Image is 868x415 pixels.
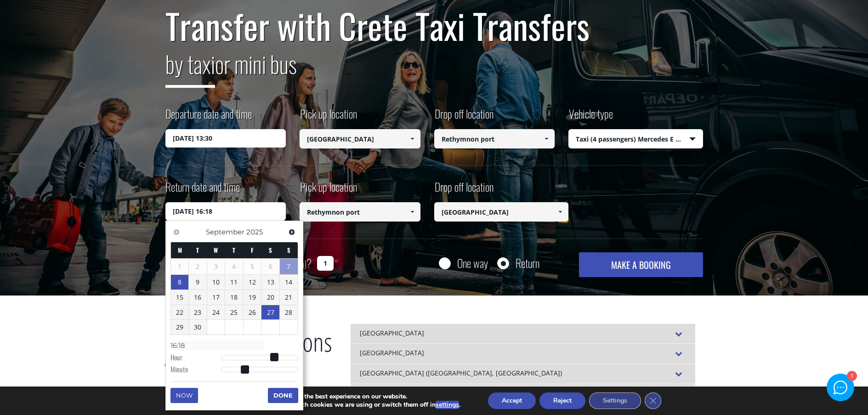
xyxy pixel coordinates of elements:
span: Previous [173,228,180,236]
a: Show All Items [553,202,568,222]
a: 14 [280,275,298,290]
a: 22 [171,305,189,320]
span: Friday [251,245,254,255]
button: Settings [589,392,641,409]
input: Select pickup location [300,129,420,148]
button: Now [170,388,198,403]
span: September [206,227,244,236]
a: 24 [207,305,225,320]
a: Previous [170,226,183,238]
p: We are using cookies to give you the best experience on our website. [205,392,460,401]
span: 2 [189,259,207,274]
div: [GEOGRAPHIC_DATA] [351,384,695,404]
label: Pick up location [300,179,357,202]
button: MAKE A BOOKING [579,252,703,277]
span: Wednesday [214,245,218,255]
label: Departure date and time [165,106,252,129]
a: 25 [225,305,243,320]
input: Select pickup location [300,202,420,222]
a: Next [286,226,298,238]
a: 20 [261,290,279,305]
span: Popular [165,324,230,366]
span: 6 [261,259,279,274]
span: 5 [244,259,261,274]
h2: Destinations [165,324,332,373]
span: Next [288,228,295,236]
a: Show All Items [539,129,554,148]
label: Pick up location [300,106,357,129]
a: 7 [280,259,298,274]
span: Taxi (4 passengers) Mercedes E Class [569,130,703,149]
span: Saturday [269,245,272,255]
span: 3 [207,259,225,274]
a: Show All Items [404,202,420,222]
dt: Hour [170,352,221,364]
div: [GEOGRAPHIC_DATA] [351,343,695,364]
a: 30 [189,320,207,335]
dt: Minute [170,364,221,376]
span: Thursday [233,245,235,255]
button: settings [436,401,459,409]
button: Reject [539,392,585,409]
a: 26 [244,305,261,320]
span: Tuesday [196,245,199,255]
a: 8 [171,275,189,290]
a: 9 [189,275,207,290]
div: [GEOGRAPHIC_DATA] ([GEOGRAPHIC_DATA], [GEOGRAPHIC_DATA]) [351,364,695,384]
label: Vehicle type [568,106,613,129]
div: [GEOGRAPHIC_DATA] [351,324,695,344]
input: Select drop-off location [434,202,569,222]
a: 11 [225,275,243,290]
a: 19 [244,290,261,305]
a: 13 [261,275,279,290]
a: 16 [189,290,207,305]
a: 23 [189,305,207,320]
span: 2025 [246,227,263,236]
div: 1 [846,372,856,381]
a: 18 [225,290,243,305]
label: Return [516,257,539,269]
a: 21 [280,290,298,305]
a: 15 [171,290,189,305]
span: Monday [178,245,182,255]
h2: or mini bus [165,45,703,95]
a: 17 [207,290,225,305]
span: by taxi [165,46,215,88]
label: One way [457,257,488,269]
a: 12 [244,275,261,290]
label: How many passengers ? [165,252,312,275]
span: 1 [171,259,189,274]
button: Close GDPR Cookie Banner [645,392,661,409]
span: Sunday [287,245,290,255]
span: 4 [225,259,243,274]
a: 29 [171,320,189,335]
a: 27 [261,305,279,320]
button: Done [268,388,298,403]
input: Select drop-off location [434,129,555,148]
label: Drop off location [434,106,494,129]
a: 10 [207,275,225,290]
p: You can find out more about which cookies we are using or switch them off in . [205,401,460,409]
label: Return date and time [165,179,240,202]
label: Drop off location [434,179,494,202]
button: Accept [488,392,536,409]
a: Show All Items [404,129,420,148]
h1: Transfer with Crete Taxi Transfers [165,6,703,45]
a: 28 [280,305,298,320]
